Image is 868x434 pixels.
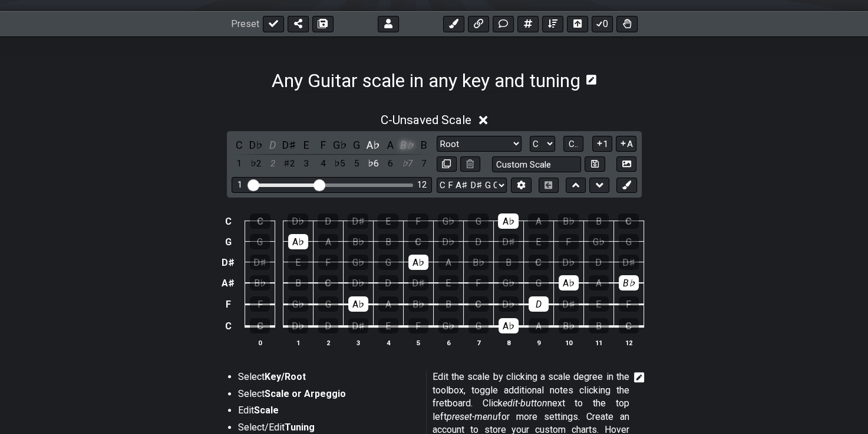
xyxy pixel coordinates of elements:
[238,388,418,404] li: Select
[563,136,583,152] button: C..
[250,234,270,249] div: G
[589,234,609,249] div: G♭
[254,405,279,416] strong: Scale
[468,318,489,333] div: G
[238,404,418,420] li: Edit
[312,16,334,32] button: Save As (makes a copy)
[499,296,519,312] div: D♭
[382,137,398,153] div: toggle pitch class
[318,234,338,249] div: A
[438,234,458,249] div: D♭
[437,178,507,193] select: Tuning
[529,275,549,291] div: G
[248,137,263,153] div: toggle pitch class
[438,318,458,333] div: G♭
[265,156,280,172] div: toggle scale degree
[378,16,399,32] button: Logout
[619,255,639,270] div: D♯
[348,296,368,312] div: A♭
[318,275,338,291] div: C
[530,136,555,152] select: Tonic/Root
[282,137,297,153] div: toggle pitch class
[232,177,432,193] div: Visible fret range
[529,296,549,312] div: D
[589,255,609,270] div: D
[232,156,247,172] div: toggle scale degree
[589,275,609,291] div: A
[381,113,471,127] span: C - Unsaved Scale
[288,255,308,270] div: E
[288,275,308,291] div: B
[349,156,364,172] div: toggle scale degree
[511,178,531,193] button: Edit Tuning
[616,136,636,152] button: A
[437,156,457,172] button: Copy
[343,336,373,349] th: 3
[219,252,237,273] td: D♯
[403,336,433,349] th: 5
[619,318,639,333] div: C
[592,136,612,152] button: 1
[318,296,338,312] div: G
[250,318,270,333] div: C
[616,178,636,193] button: Add marker
[408,275,428,291] div: D♯
[348,275,368,291] div: D♭
[313,336,343,349] th: 2
[285,422,315,433] strong: Tuning
[378,234,398,249] div: B
[288,234,308,249] div: A♭
[332,137,348,153] div: toggle pitch class
[499,234,519,249] div: D♯
[433,336,463,349] th: 6
[250,255,270,270] div: D♯
[408,213,428,229] div: F
[585,156,605,172] button: Store user defined scale
[438,275,458,291] div: E
[250,275,270,291] div: B♭
[348,213,368,229] div: D♯
[616,156,636,172] button: Create Image
[437,136,522,152] select: Scale
[558,213,579,229] div: B♭
[619,275,639,291] div: B♭
[299,156,314,172] div: toggle scale degree
[443,16,464,32] button: Add an identical marker to each fretkit.
[634,370,645,385] i: Edit
[468,234,489,249] div: D
[250,213,270,229] div: C
[589,178,609,193] button: Move down
[528,213,549,229] div: A
[468,296,489,312] div: C
[265,388,346,399] strong: Scale or Arpeggio
[416,137,431,153] div: toggle pitch class
[366,156,381,172] div: toggle scale degree
[468,275,489,291] div: F
[619,234,639,249] div: G
[553,336,583,349] th: 10
[463,336,493,349] th: 7
[265,137,280,153] div: toggle pitch class
[416,156,431,172] div: toggle scale degree
[219,232,237,252] td: G
[378,275,398,291] div: D
[348,318,368,333] div: D♯
[282,156,297,172] div: toggle scale degree
[382,156,398,172] div: toggle scale degree
[517,16,539,32] button: Add scale/chord fretkit item
[529,255,549,270] div: C
[583,336,613,349] th: 11
[589,318,609,333] div: B
[272,69,580,92] h1: Click to edit
[559,296,579,312] div: D♯
[378,296,398,312] div: A
[219,273,237,294] td: A♯
[559,234,579,249] div: F
[559,275,579,291] div: A♭
[245,336,275,349] th: 0
[618,213,639,229] div: C
[237,180,242,190] div: 1
[559,318,579,333] div: B♭
[366,137,381,153] div: toggle pitch class
[238,370,418,387] li: Select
